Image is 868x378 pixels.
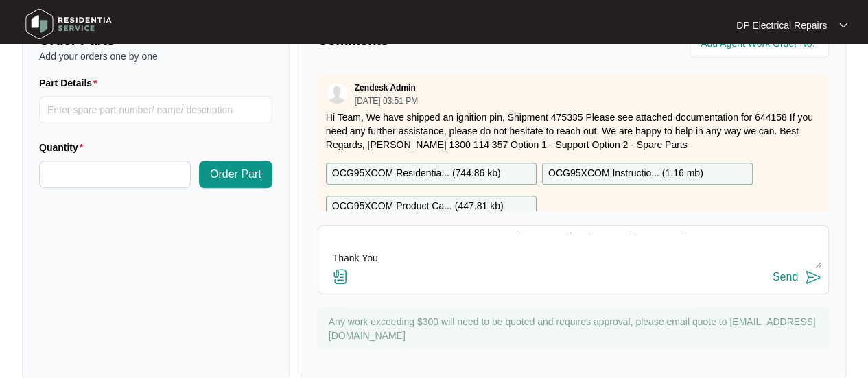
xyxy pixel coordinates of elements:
img: dropdown arrow [839,22,847,29]
p: DP Electrical Repairs [736,19,827,32]
p: Hi Team, We have shipped an ignition pin, Shipment 475335 Please see attached documentation for 6... [326,110,821,152]
p: [DATE] 03:51 PM [355,97,418,105]
label: Quantity [39,141,89,154]
input: Part Details [39,96,272,123]
button: Send [773,268,821,287]
p: OCG95XCOM Product Ca... ( 447.81 kb ) [332,199,504,214]
img: user.svg [327,83,347,104]
p: OCG95XCOM Instructio... ( 1.16 mb ) [548,166,703,181]
p: Zendesk Admin [355,82,416,93]
textarea: Hi Team, Please find the attached invoice for servicing the cooktop at [STREET_ADDRESS]. Thank You [325,233,821,268]
p: Any work exceeding $300 will need to be quoted and requires approval, please email quote to [EMAI... [329,315,822,342]
button: Order Part [199,161,272,188]
img: residentia service logo [21,3,117,45]
img: file-attachment-doc.svg [332,268,349,285]
p: Add your orders one by one [39,49,272,63]
img: send-icon.svg [805,269,821,285]
input: Quantity [40,161,190,187]
span: Order Part [210,166,261,182]
label: Part Details [39,76,103,90]
p: OCG95XCOM Residentia... ( 744.86 kb ) [332,166,501,181]
div: Send [773,271,798,283]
